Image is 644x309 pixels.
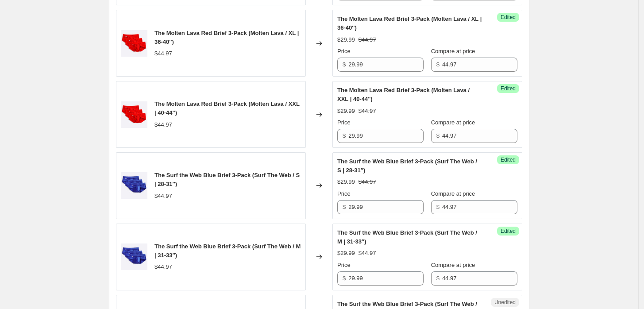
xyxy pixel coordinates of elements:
span: The Surf the Web Blue Brief 3-Pack (Surf The Web / M | 31-33″) [154,243,301,259]
span: $ [436,204,440,210]
span: Unedited [494,299,516,306]
span: Compare at price [431,190,475,197]
div: $44.97 [154,192,172,201]
span: The Surf the Web Blue Brief 3-Pack (Surf The Web / S | 28-31″) [154,172,300,187]
span: Price [337,190,351,197]
div: $29.99 [337,178,355,186]
div: $29.99 [337,249,355,258]
img: TheTBoBrief3Pack-Surftheweb_a60d7d61-f2f4-4dd8-aa07-7f254930f7bc_80x.jpg [121,243,147,270]
span: $ [436,61,440,68]
img: TheTBoBrief3Pack-MoltenLava_52e015db-04bc-4aa5-a248-8c476da63cce_80x.jpg [121,101,147,128]
span: Edited [501,14,516,21]
span: Edited [501,228,516,235]
span: $ [343,204,346,210]
div: $29.99 [337,35,355,44]
span: $ [343,275,346,282]
span: The Molten Lava Red Brief 3-Pack (Molten Lava / XXL | 40-44") [337,87,470,102]
span: The Molten Lava Red Brief 3-Pack (Molten Lava / XXL | 40-44") [154,100,300,116]
span: $ [436,275,440,282]
img: TheTBoBrief3Pack-MoltenLava_52e015db-04bc-4aa5-a248-8c476da63cce_80x.jpg [121,30,147,57]
span: Price [337,262,351,268]
span: The Surf the Web Blue Brief 3-Pack (Surf The Web / S | 28-31″) [337,158,477,174]
strike: $44.97 [359,178,376,186]
span: The Surf the Web Blue Brief 3-Pack (Surf The Web / M | 31-33″) [337,229,477,245]
div: $44.97 [154,120,172,129]
span: Edited [501,156,516,163]
span: $ [343,132,346,139]
strike: $44.97 [359,107,376,116]
div: $29.99 [337,107,355,116]
span: Price [337,119,351,126]
div: $44.97 [154,263,172,271]
span: $ [436,132,440,139]
span: Edited [501,85,516,92]
img: TheTBoBrief3Pack-Surftheweb_a60d7d61-f2f4-4dd8-aa07-7f254930f7bc_80x.jpg [121,172,147,199]
span: Compare at price [431,262,475,268]
strike: $44.97 [359,249,376,258]
span: The Molten Lava Red Brief 3-Pack (Molten Lava / XL | 36-40″) [154,30,299,45]
div: $44.97 [154,49,172,58]
span: Price [337,48,351,54]
span: The Molten Lava Red Brief 3-Pack (Molten Lava / XL | 36-40″) [337,15,482,31]
strike: $44.97 [359,35,376,44]
span: Compare at price [431,48,475,54]
span: $ [343,61,346,68]
span: Compare at price [431,119,475,126]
